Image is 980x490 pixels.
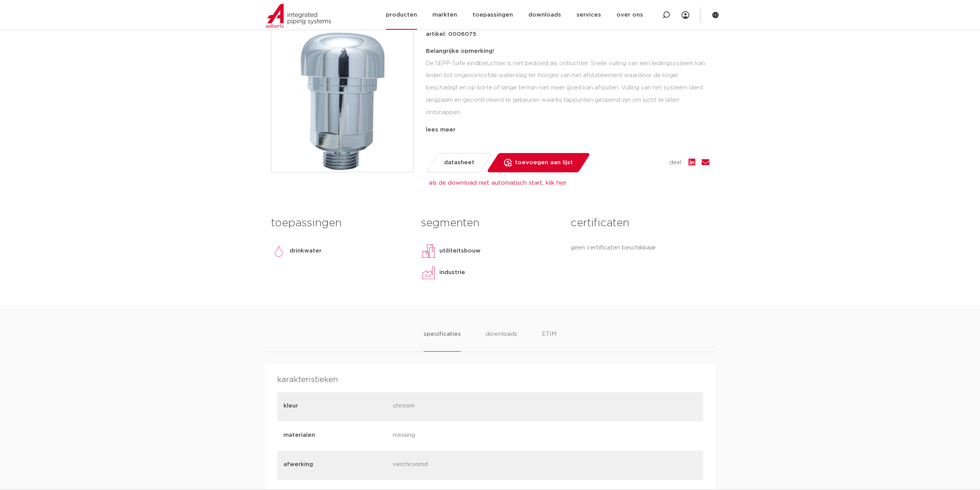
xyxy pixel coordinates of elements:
[426,125,709,135] div: lees meer
[669,158,682,167] span: deel:
[271,216,409,231] h3: toepassingen
[429,180,567,186] a: als de download niet automatisch start, klik hier
[426,48,494,54] strong: Belangrijke opmerking!
[421,243,436,259] img: utiliteitsbouw
[439,268,465,277] p: industrie
[542,330,556,352] li: ETIM
[444,157,474,169] span: datasheet
[426,153,492,172] a: datasheet
[571,216,709,231] h3: certificaten
[271,243,286,259] img: drinkwater
[486,330,517,352] li: downloads
[426,45,709,122] div: De SEPP-Safe eindbeluchter is niet bedoeld als ontluchter. Snelle vulling van een leidingsysteem ...
[277,374,703,386] h4: karakteristieken
[393,431,496,441] p: messing
[515,157,573,169] span: toevoegen aan lijst
[424,330,461,352] li: specificaties
[283,401,387,411] p: kleur
[283,460,387,469] p: afwerking
[421,216,559,231] h3: segmenten
[283,431,387,440] p: materialen
[439,246,481,256] p: utiliteitsbouw
[421,265,436,280] img: industrie
[290,246,322,256] p: drinkwater
[426,30,476,39] p: artikel: 0006075
[393,460,496,471] p: verchroomd
[271,30,413,172] img: Product Image for Seppelfricke SEPP Safe eindbeluchter uitv D lang M G1/2" (DN15) Cr
[571,243,709,253] p: geen certificaten beschikbaar
[393,401,496,412] p: chroom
